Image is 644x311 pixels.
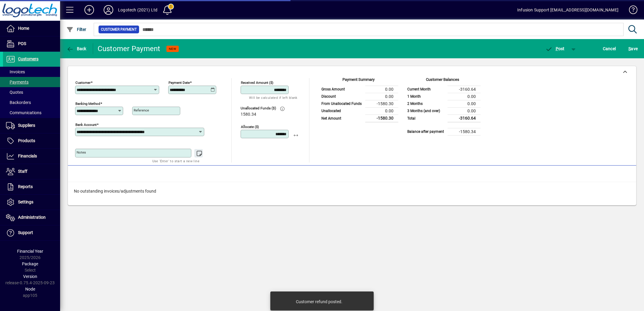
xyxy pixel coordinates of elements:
span: Suppliers [18,123,35,128]
span: Communications [6,110,41,115]
span: Financial Year [17,249,43,254]
span: Administration [18,215,46,220]
div: Customer refund posted. [296,299,342,305]
span: ave [628,44,638,53]
td: -1580.34 [448,128,481,135]
button: Add [80,5,99,15]
mat-label: Allocate ($) [241,125,259,129]
a: Settings [3,195,60,210]
span: Unallocated Funds ($) [241,106,277,110]
span: Filter [66,27,87,32]
mat-label: Payment Date [169,81,190,85]
td: 1 Month [404,93,448,100]
button: Filter [65,24,88,35]
span: Customers [18,56,38,61]
a: Payments [3,77,60,87]
a: Quotes [3,87,60,97]
mat-hint: Use 'Enter' to start a new line [152,157,199,164]
a: Products [3,133,60,148]
span: Settings [18,200,33,204]
a: Suppliers [3,118,60,133]
span: NEW [169,47,176,51]
span: Reports [18,184,33,189]
span: Cancel [603,44,616,53]
span: Payments [6,80,29,84]
td: 2 Months [404,100,448,107]
app-page-summary-card: Customer Balances [404,78,481,136]
td: 0.00 [365,86,398,93]
td: Total [404,114,448,122]
button: Cancel [601,43,618,54]
span: POS [18,41,26,46]
a: Financials [3,149,60,164]
td: Current Month [404,86,448,93]
a: Reports [3,179,60,194]
span: 1580.34 [241,112,256,117]
td: Balance after payment [404,128,448,135]
app-page-summary-card: Payment Summary [318,78,398,123]
span: ost [545,46,565,51]
span: Back [66,46,87,51]
app-page-header-button: Back [60,43,93,54]
mat-label: Customer [75,81,91,85]
span: Customer Payment [101,26,137,32]
a: Communications [3,108,60,118]
mat-label: Banking method [75,102,100,106]
a: Staff [3,164,60,179]
div: Customer Payment [98,44,160,53]
button: Save [627,43,639,54]
td: -3160.64 [448,86,481,93]
div: Logotech (2021) Ltd [118,5,157,15]
span: Quotes [6,90,23,95]
button: Back [65,43,88,54]
div: Infusion Support [EMAIL_ADDRESS][DOMAIN_NAME] [517,5,618,15]
mat-label: Notes [77,150,86,154]
td: Discount [318,93,365,100]
a: POS [3,36,60,51]
button: Profile [99,5,118,15]
span: Home [18,26,29,31]
span: Products [18,138,35,143]
div: Payment Summary [318,77,398,86]
mat-label: Bank Account [75,123,97,127]
td: 0.00 [448,107,481,114]
span: Financials [18,154,37,158]
a: Invoices [3,67,60,77]
a: Administration [3,210,60,225]
span: S [628,46,631,51]
button: Post [542,43,568,54]
div: Customer Balances [404,77,481,86]
span: Version [23,274,37,279]
span: Backorders [6,100,31,105]
td: 0.00 [448,93,481,100]
a: Knowledge Base [624,1,636,21]
span: Staff [18,169,27,174]
td: 0.00 [448,100,481,107]
td: -3160.64 [448,114,481,122]
mat-label: Received Amount ($) [241,81,273,85]
td: 3 Months (and over) [404,107,448,114]
span: Node [25,287,35,291]
a: Backorders [3,97,60,108]
span: Invoices [6,69,25,74]
span: P [556,46,558,51]
mat-hint: Will be calculated if left blank [249,94,297,101]
div: No outstanding invoices/adjustments found [68,182,636,200]
a: Support [3,225,60,240]
mat-label: Reference [134,108,149,112]
span: Support [18,230,33,235]
a: Home [3,21,60,36]
span: Package [22,261,38,266]
td: Gross Amount [318,86,365,93]
td: 0.00 [365,93,398,100]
